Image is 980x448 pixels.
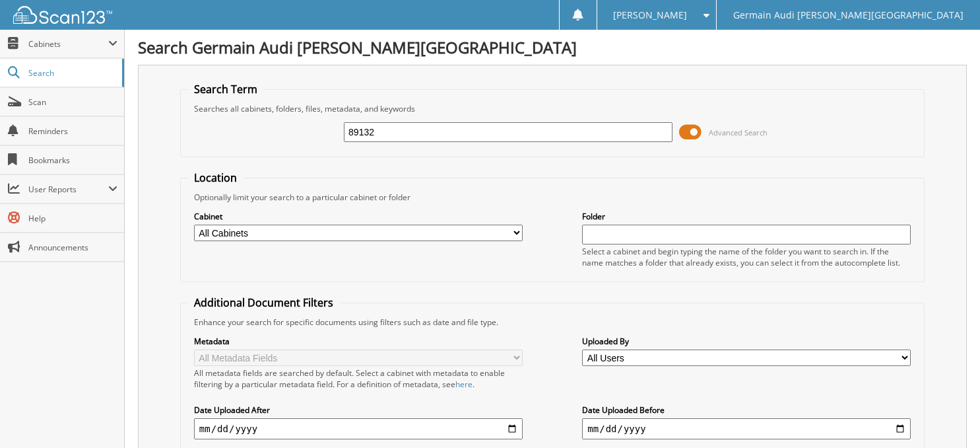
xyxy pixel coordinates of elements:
span: Help [28,213,117,224]
label: Uploaded By [582,336,911,347]
input: end [582,418,911,439]
span: Germain Audi [PERSON_NAME][GEOGRAPHIC_DATA] [733,11,964,19]
span: Scan [28,96,117,108]
legend: Location [187,170,244,185]
img: scan123-logo-white.svg [13,6,112,24]
a: here [455,379,473,390]
label: Metadata [194,336,523,347]
span: Advanced Search [709,128,768,137]
h1: Search Germain Audi [PERSON_NAME][GEOGRAPHIC_DATA] [138,36,967,58]
label: Date Uploaded Before [582,404,911,416]
div: All metadata fields are searched by default. Select a cabinet with metadata to enable filtering b... [194,367,523,390]
div: Enhance your search for specific documents using filters such as date and file type. [187,317,917,328]
span: Cabinets [28,38,108,50]
div: Select a cabinet and begin typing the name of the folder you want to search in. If the name match... [582,246,911,268]
span: Announcements [28,242,117,253]
span: User Reports [28,184,108,195]
div: Optionally limit your search to a particular cabinet or folder [187,192,917,203]
label: Folder [582,211,911,222]
legend: Search Term [187,82,264,96]
legend: Additional Document Filters [187,295,340,310]
span: Bookmarks [28,155,117,166]
span: Search [28,67,115,79]
label: Cabinet [194,211,523,222]
span: Reminders [28,126,117,137]
span: [PERSON_NAME] [613,11,687,19]
label: Date Uploaded After [194,404,523,416]
div: Searches all cabinets, folders, files, metadata, and keywords [187,103,917,114]
input: start [194,418,523,439]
